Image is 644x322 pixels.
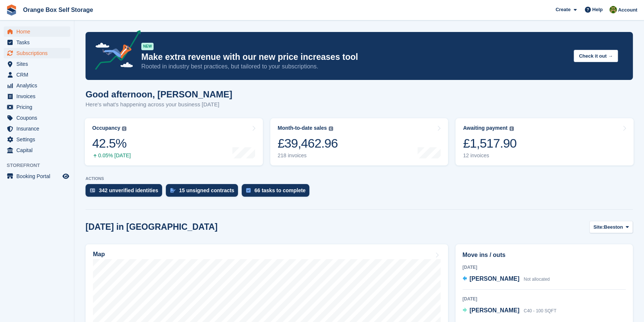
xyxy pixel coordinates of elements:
[524,308,556,313] span: C40 - 100 SQFT
[16,145,61,155] span: Capital
[4,26,70,37] a: menu
[4,113,70,123] a: menu
[90,188,95,193] img: verify_identity-adf6edd0f0f0b5bbfe63781bf79b02c33cf7c696d77639b501bdc392416b5a36.svg
[166,184,242,200] a: 15 unsigned contracts
[99,187,158,193] div: 342 unverified identities
[86,184,166,200] a: 342 unverified identities
[141,52,568,62] p: Make extra revenue with our new price increases tool
[4,91,70,102] a: menu
[270,118,448,165] a: Month-to-date sales £39,462.96 218 invoices
[7,162,74,169] span: Storefront
[141,43,154,50] div: NEW
[6,4,17,16] img: stora-icon-8386f47178a22dfd0bd8f6a31ec36ba5ce8667c1dd55bd0f319d3a0aa187defe.svg
[4,48,70,58] a: menu
[16,70,61,80] span: CRM
[92,152,131,159] div: 0.05% [DATE]
[16,102,61,112] span: Pricing
[86,89,232,99] h1: Good afternoon, [PERSON_NAME]
[470,276,519,282] span: [PERSON_NAME]
[254,187,306,193] div: 66 tasks to complete
[61,172,70,181] a: Preview store
[93,251,105,258] h2: Map
[4,134,70,145] a: menu
[16,113,61,123] span: Coupons
[242,184,313,200] a: 66 tasks to complete
[16,171,61,181] span: Booking Portal
[4,37,70,48] a: menu
[593,223,604,231] span: Site:
[463,296,626,302] div: [DATE]
[609,6,617,13] img: Sarah
[4,102,70,112] a: menu
[4,171,70,181] a: menu
[86,222,218,232] h2: [DATE] in [GEOGRAPHIC_DATA]
[122,126,126,131] img: icon-info-grey-7440780725fd019a000dd9b08b2336e03edf1995a4989e88bcd33f0948082b44.svg
[86,100,232,109] p: Here's what's happening across your business [DATE]
[4,145,70,155] a: menu
[592,6,603,13] span: Help
[16,37,61,48] span: Tasks
[16,123,61,134] span: Insurance
[589,221,633,233] button: Site: Beeston
[4,123,70,134] a: menu
[524,277,550,282] span: Not allocated
[509,126,514,131] img: icon-info-grey-7440780725fd019a000dd9b08b2336e03edf1995a4989e88bcd33f0948082b44.svg
[470,307,519,313] span: [PERSON_NAME]
[16,26,61,37] span: Home
[463,274,550,284] a: [PERSON_NAME] Not allocated
[278,152,338,159] div: 218 invoices
[85,118,263,165] a: Occupancy 42.5% 0.05% [DATE]
[463,264,626,271] div: [DATE]
[92,136,131,151] div: 42.5%
[604,223,623,231] span: Beeston
[170,188,176,193] img: contract_signature_icon-13c848040528278c33f63329250d36e43548de30e8caae1d1a13099fd9432cc5.svg
[556,6,570,13] span: Create
[463,251,626,260] h2: Move ins / outs
[4,59,70,69] a: menu
[278,125,327,131] div: Month-to-date sales
[463,136,516,151] div: £1,517.90
[463,125,508,131] div: Awaiting payment
[574,50,618,62] button: Check it out →
[246,188,251,193] img: task-75834270c22a3079a89374b754ae025e5fb1db73e45f91037f5363f120a921f8.svg
[16,59,61,69] span: Sites
[4,80,70,91] a: menu
[4,70,70,80] a: menu
[92,125,120,131] div: Occupancy
[86,176,633,181] p: ACTIONS
[89,30,141,73] img: price-adjustments-announcement-icon-8257ccfd72463d97f412b2fc003d46551f7dbcb40ab6d574587a9cd5c0d94...
[179,187,235,193] div: 15 unsigned contracts
[20,4,96,16] a: Orange Box Self Storage
[16,48,61,58] span: Subscriptions
[463,152,516,159] div: 12 invoices
[618,6,637,14] span: Account
[16,91,61,102] span: Invoices
[329,126,333,131] img: icon-info-grey-7440780725fd019a000dd9b08b2336e03edf1995a4989e88bcd33f0948082b44.svg
[141,62,568,71] p: Rooted in industry best practices, but tailored to your subscriptions.
[455,118,634,165] a: Awaiting payment £1,517.90 12 invoices
[278,136,338,151] div: £39,462.96
[16,80,61,91] span: Analytics
[463,306,557,316] a: [PERSON_NAME] C40 - 100 SQFT
[16,134,61,145] span: Settings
